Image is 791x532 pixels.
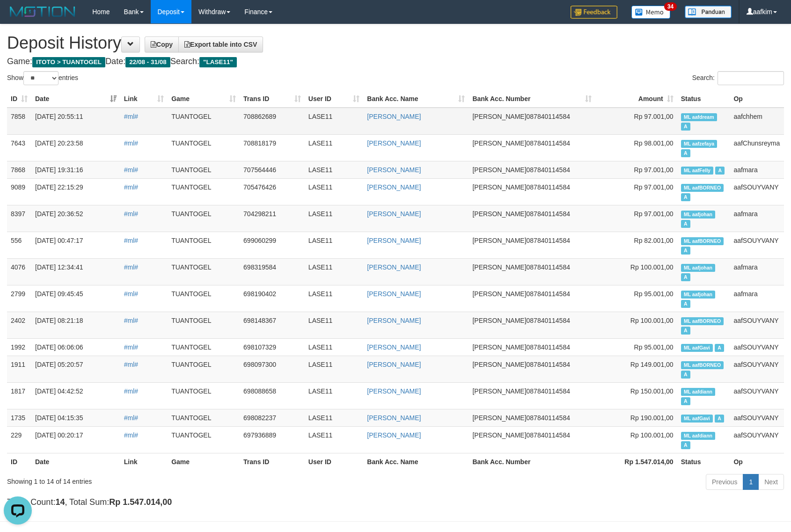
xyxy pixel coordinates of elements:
[168,108,240,135] td: TUANTOGEL
[124,290,138,298] a: #ml#
[7,382,31,409] td: 1817
[472,387,526,395] span: [PERSON_NAME]
[469,90,595,108] th: Bank Acc. Number: activate to sort column ascending
[240,178,305,205] td: 705476426
[472,183,526,191] span: [PERSON_NAME]
[124,343,138,351] a: #ml#
[31,258,120,285] td: [DATE] 12:34:41
[31,338,120,356] td: [DATE] 06:06:06
[367,183,421,191] a: [PERSON_NAME]
[7,205,31,232] td: 8397
[634,166,674,174] span: Rp 97.001,00
[168,258,240,285] td: TUANTOGEL
[681,441,690,449] span: Approved
[469,205,595,232] td: 087840114584
[730,382,784,409] td: aafSOUYVANY
[31,205,120,232] td: [DATE] 20:36:52
[681,327,690,335] span: Approved
[240,356,305,382] td: 698097300
[240,232,305,258] td: 699060299
[145,36,179,52] a: Copy
[7,426,31,453] td: 229
[634,237,674,244] span: Rp 82.001,00
[469,409,595,426] td: 087840114584
[7,498,784,507] h4: Trans Count: , Total Sum:
[758,474,784,490] a: Next
[31,161,120,178] td: [DATE] 19:31:16
[634,210,674,218] span: Rp 97.001,00
[472,317,526,324] span: [PERSON_NAME]
[677,90,730,108] th: Status
[305,356,363,382] td: LASE11
[681,388,716,396] span: Manually Linked by aafdiann
[681,220,690,228] span: Approved
[367,387,421,395] a: [PERSON_NAME]
[730,205,784,232] td: aafmara
[124,237,138,244] a: #ml#
[124,387,138,395] a: #ml#
[681,317,724,325] span: Manually Linked by aafBORNEO
[305,338,363,356] td: LASE11
[168,90,240,108] th: Game: activate to sort column ascending
[681,300,690,308] span: Approved
[681,264,716,272] span: Manually Linked by aafjohan
[31,134,120,161] td: [DATE] 20:23:58
[31,285,120,312] td: [DATE] 09:45:45
[634,113,674,120] span: Rp 97.001,00
[367,361,421,368] a: [PERSON_NAME]
[472,290,526,298] span: [PERSON_NAME]
[31,312,120,338] td: [DATE] 08:21:18
[730,178,784,205] td: aafSOUYVANY
[124,210,138,218] a: #ml#
[168,453,240,470] th: Game
[677,453,730,470] th: Status
[469,338,595,356] td: 087840114584
[184,41,257,48] span: Export table into CSV
[240,453,305,470] th: Trans ID
[730,161,784,178] td: aafmara
[31,356,120,382] td: [DATE] 05:20:57
[681,371,690,379] span: Approved
[692,71,784,85] label: Search:
[681,167,714,175] span: Manually Linked by aafFelly
[469,312,595,338] td: 087840114584
[634,183,674,191] span: Rp 97.001,00
[168,312,240,338] td: TUANTOGEL
[681,344,713,352] span: Manually Linked by aafGavi
[681,361,724,369] span: Manually Linked by aafBORNEO
[168,205,240,232] td: TUANTOGEL
[681,123,690,131] span: Approved
[472,113,526,120] span: [PERSON_NAME]
[472,414,526,422] span: [PERSON_NAME]
[367,113,421,120] a: [PERSON_NAME]
[664,2,677,11] span: 34
[305,232,363,258] td: LASE11
[631,6,671,19] img: Button%20Memo.svg
[624,458,673,466] strong: Rp 1.547.014,00
[178,36,263,52] a: Export table into CSV
[31,426,120,453] td: [DATE] 00:20:17
[124,139,138,147] a: #ml#
[367,317,421,324] a: [PERSON_NAME]
[469,426,595,453] td: 087840114584
[120,453,168,470] th: Link
[168,134,240,161] td: TUANTOGEL
[681,193,690,201] span: Approved
[305,382,363,409] td: LASE11
[168,356,240,382] td: TUANTOGEL
[240,382,305,409] td: 698088658
[706,474,743,490] a: Previous
[730,409,784,426] td: aafSOUYVANY
[718,71,784,85] input: Search:
[730,90,784,108] th: Op
[7,258,31,285] td: 4076
[305,258,363,285] td: LASE11
[7,71,78,85] label: Show entries
[367,290,421,298] a: [PERSON_NAME]
[7,178,31,205] td: 9089
[305,312,363,338] td: LASE11
[305,426,363,453] td: LASE11
[168,285,240,312] td: TUANTOGEL
[240,161,305,178] td: 707564446
[681,291,716,299] span: Manually Linked by aafjohan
